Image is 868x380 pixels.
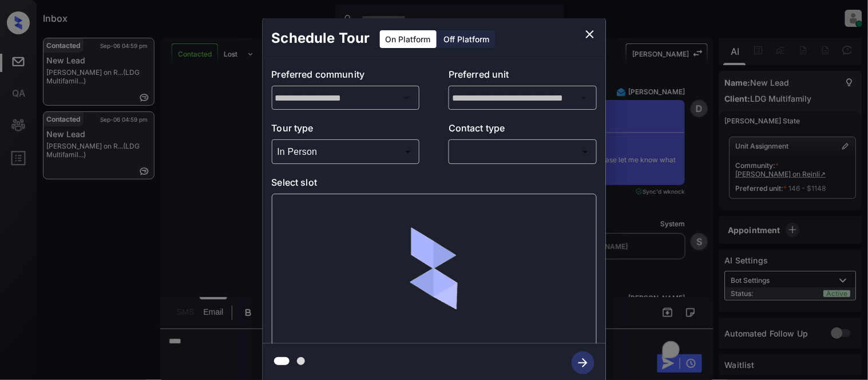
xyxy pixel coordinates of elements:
[449,67,597,86] p: Preferred unit
[272,175,597,194] p: Select slot
[272,67,420,86] p: Preferred community
[367,203,501,337] img: loaderv1.7921fd1ed0a854f04152.gif
[449,121,597,139] p: Contact type
[275,142,417,161] div: In Person
[565,348,601,378] button: btn-next
[380,30,437,48] div: On Platform
[578,23,601,46] button: close
[438,30,496,48] div: Off Platform
[263,18,379,58] h2: Schedule Tour
[272,121,420,139] p: Tour type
